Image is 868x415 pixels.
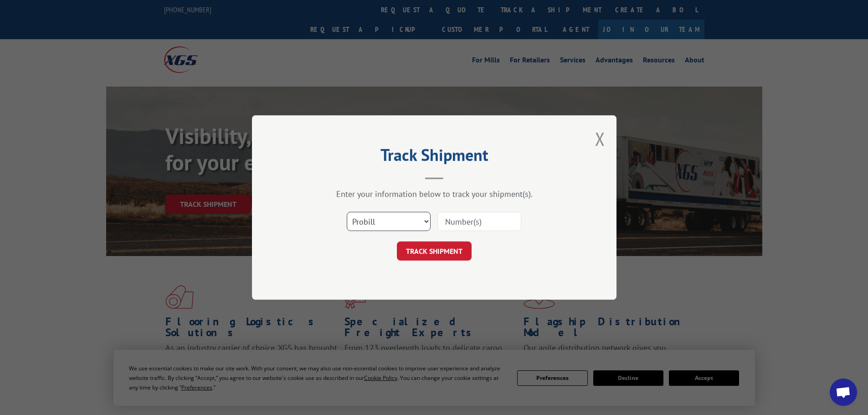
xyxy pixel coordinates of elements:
[437,212,521,231] input: Number(s)
[298,149,571,166] h2: Track Shipment
[830,379,857,406] div: Open chat
[595,127,605,151] button: Close modal
[397,241,472,261] button: TRACK SHIPMENT
[298,189,571,199] div: Enter your information below to track your shipment(s).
